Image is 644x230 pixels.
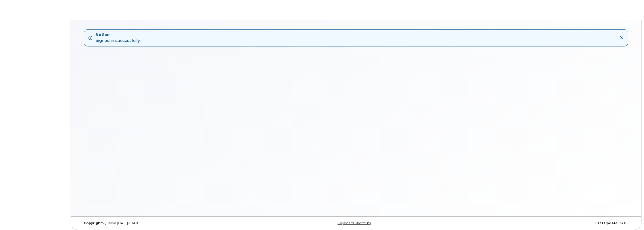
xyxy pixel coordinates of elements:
div: MyServe [DATE]–[DATE] [80,221,264,225]
div: Signed in successfully. [96,32,140,44]
strong: Copyright [84,221,102,225]
strong: Last Update [595,221,618,225]
div: [DATE] [448,221,632,225]
a: Keyboard Shortcuts [338,221,371,225]
strong: Notice [96,32,140,38]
